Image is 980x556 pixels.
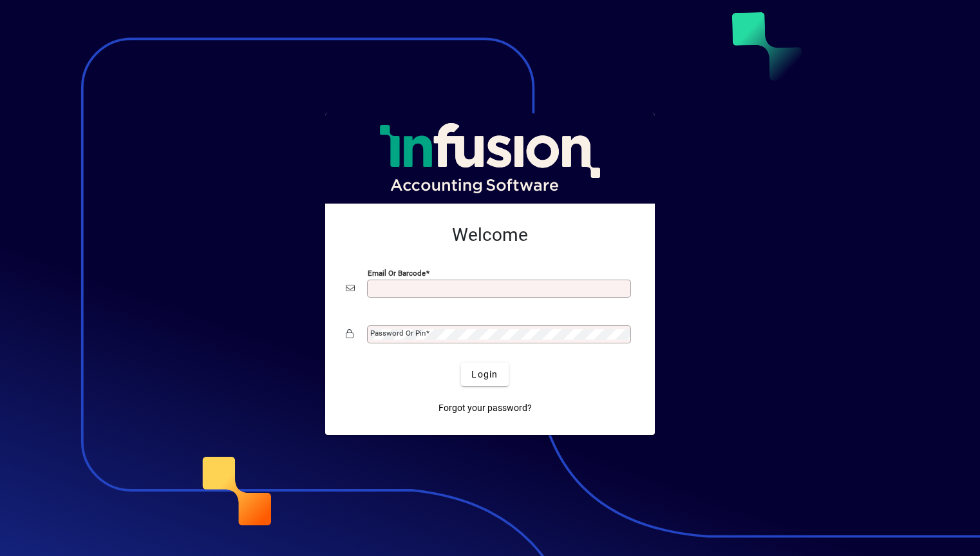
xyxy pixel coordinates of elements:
[370,329,426,338] mat-label: Password or Pin
[433,396,537,419] a: Forgot your password?
[438,401,532,415] span: Forgot your password?
[471,368,498,381] span: Login
[346,224,634,246] h2: Welcome
[368,269,426,278] mat-label: Email or Barcode
[461,363,508,386] button: Login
